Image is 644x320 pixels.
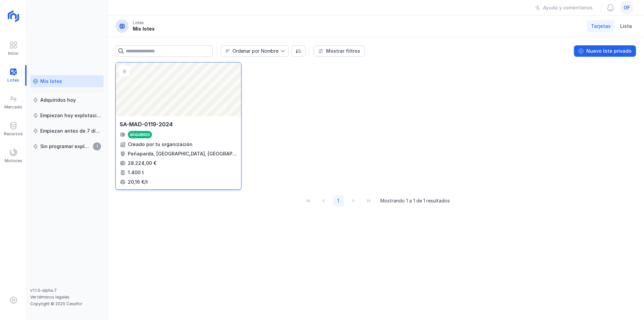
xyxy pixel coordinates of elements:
div: 20,16 €/t [128,179,148,185]
span: Lista [620,23,632,30]
div: Motores [5,158,22,164]
a: Empiezan hoy explotación [30,109,104,122]
div: Empiezan hoy explotación [40,112,101,119]
div: Ayuda y comentarios [543,4,593,11]
div: Empiezan antes de 7 días [40,128,101,134]
div: 28.224,00 € [128,160,156,167]
button: Ayuda y comentarios [531,2,597,13]
div: Creado por tu organización [128,141,193,148]
button: Page 1 [333,195,344,207]
span: 1 [93,142,101,150]
div: Mis lotes [133,26,155,32]
div: Adquiridos hoy [40,97,76,103]
div: v1.1.0-alpha.7 [30,288,104,293]
a: Ver términos legales [30,294,69,300]
div: Peñaparda, [GEOGRAPHIC_DATA], [GEOGRAPHIC_DATA], [GEOGRAPHIC_DATA] [128,150,237,157]
span: of [624,4,630,11]
a: Lista [616,20,636,32]
div: Nuevo lote privado [586,48,632,54]
div: Inicio [8,51,18,56]
div: Mis lotes [40,78,62,85]
a: Empiezan antes de 7 días [30,125,104,137]
div: Recursos [4,131,23,137]
div: Copyright © 2025 Cesefor [30,301,104,307]
a: SA-MAD-0119-2024AdquiridoCreado por tu organizaciónPeñaparda, [GEOGRAPHIC_DATA], [GEOGRAPHIC_DATA... [115,62,241,190]
div: SA-MAD-0119-2024 [120,120,173,128]
a: Tarjetas [587,20,615,32]
span: Mostrando 1 a 1 de 1 resultados [380,197,450,204]
div: Mostrar filtros [326,48,360,54]
div: Ordenar por Nombre [232,49,278,53]
img: logoRight.svg [5,8,22,25]
span: Nombre [221,46,280,56]
div: Mercado [4,104,22,110]
a: Sin programar explotación1 [30,140,104,152]
span: Tarjetas [591,23,611,30]
a: Mis lotes [30,75,104,87]
button: Nuevo lote privado [574,45,636,57]
div: Lotes [133,20,144,26]
div: Sin programar explotación [40,143,91,150]
div: 1.400 t [128,169,144,176]
div: Adquirido [130,132,150,137]
button: Mostrar filtros [314,45,365,57]
a: Adquiridos hoy [30,94,104,106]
